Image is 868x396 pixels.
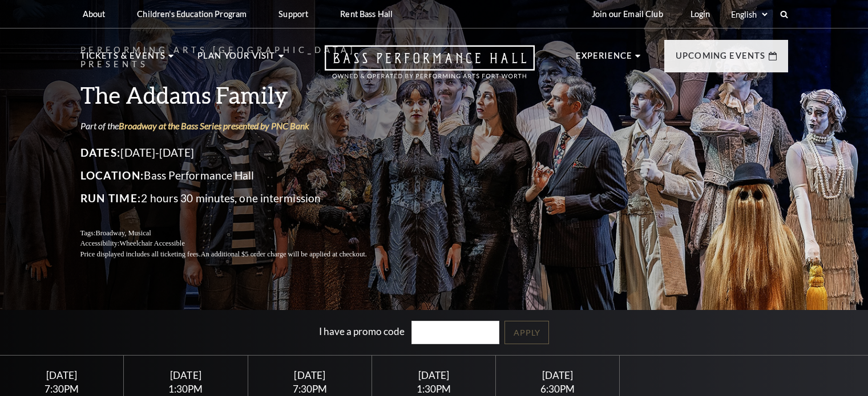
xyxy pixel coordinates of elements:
[80,191,142,205] span: Run Time:
[80,144,394,162] p: [DATE]-[DATE]
[95,229,151,237] span: Broadway, Musical
[119,239,184,247] span: Wheelchair Accessible
[278,9,308,19] p: Support
[138,369,234,381] div: [DATE]
[80,189,394,207] p: 2 hours 30 minutes, one intermission
[319,325,405,337] label: I have a promo code
[138,384,234,394] div: 1:30PM
[80,120,394,132] p: Part of the
[14,384,110,394] div: 7:30PM
[119,120,309,131] a: Broadway at the Bass Series presented by PNC Bank
[729,9,769,20] select: Select:
[80,238,394,249] p: Accessibility:
[386,369,482,381] div: [DATE]
[80,80,394,109] h3: The Addams Family
[386,384,482,394] div: 1:30PM
[261,384,358,394] div: 7:30PM
[80,169,144,182] span: Location:
[137,9,247,19] p: Children's Education Program
[576,49,633,70] p: Experience
[80,49,166,70] p: Tickets & Events
[200,250,366,258] span: An additional $5 order charge will be applied at checkout.
[510,384,606,394] div: 6:30PM
[14,369,110,381] div: [DATE]
[510,369,606,381] div: [DATE]
[80,146,121,159] span: Dates:
[80,228,394,239] p: Tags:
[676,49,766,70] p: Upcoming Events
[80,249,394,260] p: Price displayed includes all ticketing fees.
[197,49,276,70] p: Plan Your Visit
[80,166,394,185] p: Bass Performance Hall
[340,9,393,19] p: Rent Bass Hall
[83,9,106,19] p: About
[261,369,358,381] div: [DATE]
